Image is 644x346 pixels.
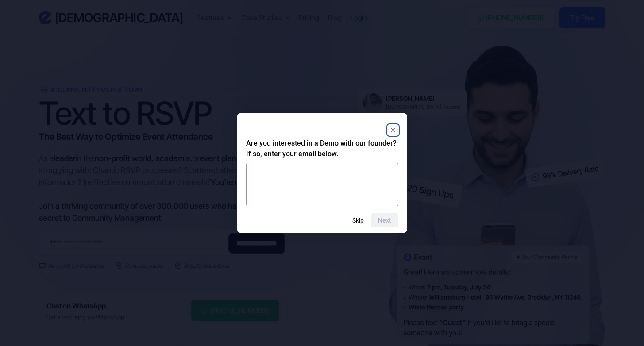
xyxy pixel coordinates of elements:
[388,125,398,135] button: Close
[246,163,398,206] textarea: Are you interested in a Demo with our founder? If so, enter your email below.
[352,217,364,224] button: Skip
[237,113,407,233] dialog: Are you interested in a Demo with our founder? If so, enter your email below.
[371,213,398,227] button: Next question
[246,138,398,159] h2: Are you interested in a Demo with our founder? If so, enter your email below.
